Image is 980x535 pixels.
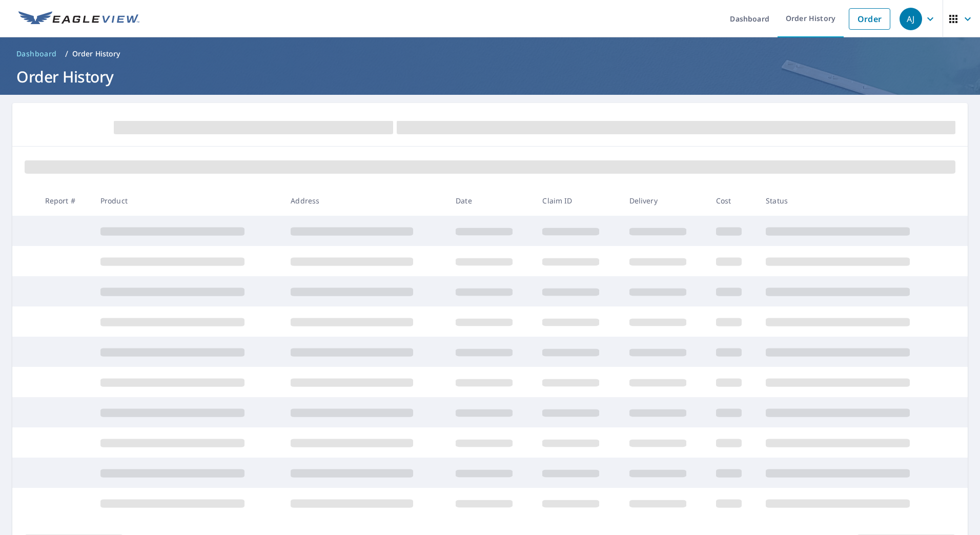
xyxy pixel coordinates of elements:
[65,48,68,60] li: /
[758,186,948,216] th: Status
[708,186,758,216] th: Cost
[18,11,139,27] img: EV Logo
[621,186,708,216] th: Delivery
[37,186,92,216] th: Report #
[12,66,968,87] h1: Order History
[900,8,922,30] div: AJ
[447,186,534,216] th: Date
[16,49,57,59] span: Dashboard
[12,46,61,62] a: Dashboard
[282,186,447,216] th: Address
[92,186,283,216] th: Product
[72,49,120,59] p: Order History
[534,186,621,216] th: Claim ID
[849,8,890,30] a: Order
[12,46,968,62] nav: breadcrumb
